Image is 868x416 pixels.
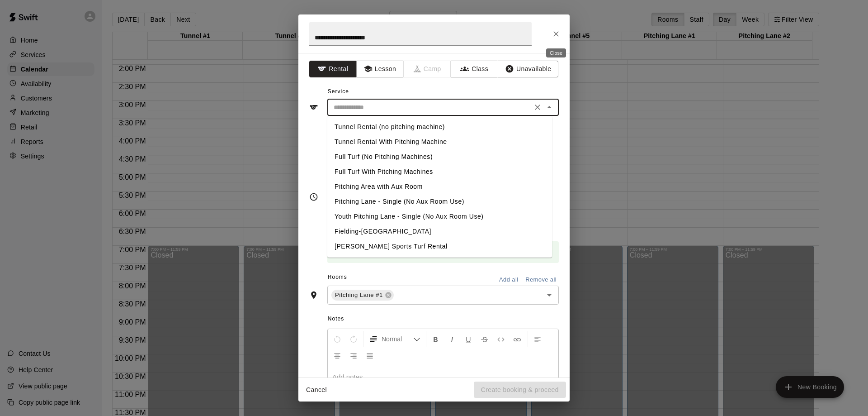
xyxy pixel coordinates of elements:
li: Tunnel Rental With Pitching Machine [327,134,552,149]
button: Cancel [302,382,331,398]
button: Insert Link [509,331,525,347]
button: Insert Code [493,331,509,347]
button: Undo [330,331,345,347]
button: Justify Align [362,347,377,363]
span: Service [328,88,349,95]
button: Class [451,61,498,77]
button: Rental [309,61,357,77]
svg: Rooms [309,291,318,300]
button: Format Underline [461,331,476,347]
button: Add all [494,273,523,287]
li: Pitching Area with Aux Room [327,179,552,194]
div: Close [546,48,566,57]
li: Fielding-[GEOGRAPHIC_DATA] [327,224,552,239]
button: Remove all [523,273,559,287]
svg: Notes [309,377,318,386]
li: Full Turf (No Pitching Machines) [327,149,552,164]
span: Normal [382,335,413,344]
svg: Timing [309,192,318,201]
svg: Service [309,103,318,112]
button: Format Strikethrough [477,331,492,347]
button: Right Align [346,347,361,363]
span: Camps can only be created in the Services page [404,61,451,77]
button: Center Align [330,347,345,363]
button: Unavailable [498,61,558,77]
li: Full Turf With Pitching Machines [327,164,552,179]
li: Tunnel Rental (no pitching machine) [327,120,552,134]
button: Format Italics [444,331,460,347]
span: Rooms [328,274,347,280]
div: Pitching Lane #1 [331,290,394,301]
span: Notes [328,312,559,326]
li: Youth Pitching Lane - Single (No Aux Room Use) [327,209,552,224]
span: Pitching Lane #1 [331,291,387,300]
button: Left Align [530,331,545,347]
button: Lesson [356,61,404,77]
li: Pitching Lane - Single (No Aux Room Use) [327,194,552,209]
button: Close [548,26,564,42]
button: Formatting Options [365,331,424,347]
button: Clear [531,101,544,114]
li: [PERSON_NAME] Sports Turf Rental [327,239,552,254]
button: Redo [346,331,361,347]
button: Close [543,101,556,114]
button: Format Bold [428,331,443,347]
button: Open [543,289,556,301]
